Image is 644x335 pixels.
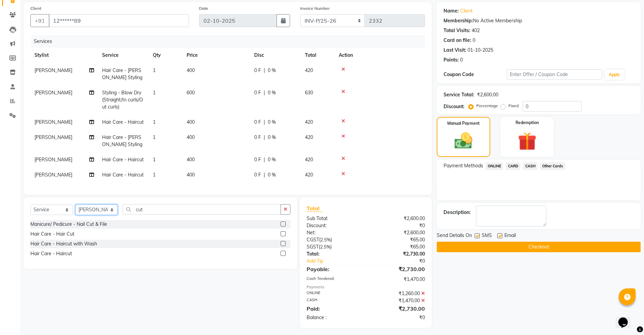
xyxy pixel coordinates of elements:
[437,232,472,240] span: Send Details On
[320,237,331,242] span: 2.5%
[187,90,195,96] span: 600
[187,157,195,163] span: 400
[30,250,72,257] div: Hair Care - Haircut
[153,134,156,140] span: 1
[268,156,276,163] span: 0 %
[366,250,430,258] div: ₹2,730.00
[264,134,265,141] span: |
[30,221,107,228] div: Manicure/ Pedicure - Nail Cut & File
[366,236,430,243] div: ₹65.00
[34,157,72,163] span: [PERSON_NAME]
[444,103,464,110] div: Discount:
[305,157,313,163] span: 420
[437,242,641,252] button: Checkout
[302,314,366,321] div: Balance :
[506,162,520,170] span: CARD
[444,17,473,24] div: Membership:
[302,258,376,265] a: Add Tip
[486,162,503,170] span: ONLINE
[264,67,265,74] span: |
[302,250,366,258] div: Total:
[102,119,144,125] span: Hair Care - Haircut
[34,90,72,96] span: [PERSON_NAME]
[187,134,195,140] span: 400
[254,119,261,126] span: 0 F
[512,130,542,153] img: _gift.svg
[320,244,330,249] span: 2.5%
[307,244,319,250] span: SGST
[302,222,366,229] div: Discount:
[268,134,276,141] span: 0 %
[507,69,602,80] input: Enter Offer / Coupon Code
[98,48,149,63] th: Service
[102,134,142,147] span: Hair Care - [PERSON_NAME] Styling
[153,90,156,96] span: 1
[254,156,261,163] span: 0 F
[460,56,463,64] div: 0
[153,157,156,163] span: 1
[472,27,480,34] div: 402
[123,204,281,215] input: Search or Scan
[473,37,475,44] div: 0
[268,67,276,74] span: 0 %
[300,5,330,11] label: Invoice Number
[307,284,425,290] div: Payments
[302,243,366,250] div: ( )
[444,27,470,34] div: Total Visits:
[305,119,313,125] span: 420
[302,297,366,304] div: CASH
[268,119,276,126] span: 0 %
[366,265,430,273] div: ₹2,730.00
[482,232,492,240] span: SMS
[377,258,430,265] div: ₹0
[30,240,97,247] div: Hair Care - Haircut with Wash
[523,162,538,170] span: CASH
[444,56,459,64] div: Points:
[187,67,195,73] span: 400
[366,243,430,250] div: ₹65.00
[444,71,507,78] div: Coupon Code
[447,120,480,126] label: Manual Payment
[302,305,366,313] div: Paid:
[305,67,313,73] span: 420
[444,209,471,216] div: Description:
[468,47,493,54] div: 01-10-2025
[187,119,195,125] span: 400
[366,305,430,313] div: ₹2,730.00
[268,89,276,96] span: 0 %
[153,172,156,178] span: 1
[508,103,519,109] label: Fixed
[30,14,49,27] button: +91
[302,236,366,243] div: ( )
[444,17,634,24] div: No Active Membership
[305,90,313,96] span: 630
[302,290,366,297] div: ONLINE
[102,157,144,163] span: Hair Care - Haircut
[153,119,156,125] span: 1
[102,90,143,110] span: Styling - Blow Dry (Straight/In curls/Out curls)
[366,276,430,283] div: ₹1,470.00
[449,130,478,151] img: _cash.svg
[30,231,74,238] div: Hair Care - Hair Cut
[264,89,265,96] span: |
[187,172,195,178] span: 400
[34,172,72,178] span: [PERSON_NAME]
[444,162,483,169] span: Payment Methods
[444,7,459,15] div: Name:
[307,205,322,212] span: Total
[302,265,366,273] div: Payable:
[305,172,313,178] span: 420
[476,103,498,109] label: Percentage
[264,156,265,163] span: |
[366,222,430,229] div: ₹0
[254,171,261,178] span: 0 F
[444,47,466,54] div: Last Visit:
[444,91,474,98] div: Service Total:
[250,48,301,63] th: Disc
[301,48,335,63] th: Total
[302,215,366,222] div: Sub Total:
[34,67,72,73] span: [PERSON_NAME]
[183,48,250,63] th: Price
[153,67,156,73] span: 1
[305,134,313,140] span: 420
